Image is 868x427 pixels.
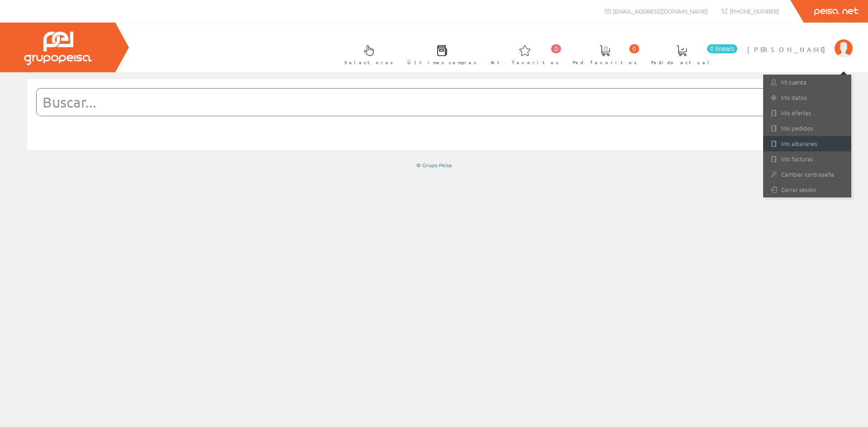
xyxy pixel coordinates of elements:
[747,38,853,46] a: [PERSON_NAME]
[651,58,712,67] span: Pedido actual
[763,105,851,121] a: Mis ofertas
[763,90,851,105] a: Mis datos
[763,182,851,197] a: Cerrar sesión
[24,32,92,65] img: Grupo Peisa
[551,44,561,53] span: 0
[407,58,476,67] span: Últimas compras
[763,75,851,90] a: Mi cuenta
[344,58,393,67] span: Selectores
[629,44,639,53] span: 0
[763,121,851,136] a: Mis pedidos
[707,44,737,53] span: 0 línea/s
[763,136,851,151] a: Mis albaranes
[27,161,841,169] div: © Grupo Peisa
[763,167,851,182] a: Cambiar contraseña
[491,58,559,67] span: Art. favoritos
[613,7,708,15] span: [EMAIL_ADDRESS][DOMAIN_NAME]
[730,7,779,15] span: [PHONE_NUMBER]
[573,58,637,67] span: Ped. favoritos
[763,151,851,167] a: Mis facturas
[335,38,398,70] a: Selectores
[747,45,830,54] span: [PERSON_NAME]
[398,38,481,70] a: Últimas compras
[37,89,809,116] input: Buscar...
